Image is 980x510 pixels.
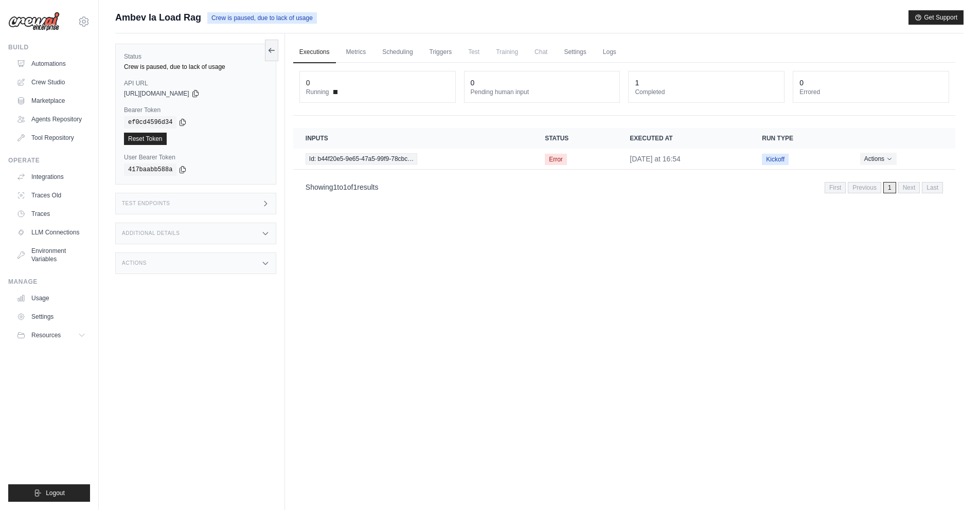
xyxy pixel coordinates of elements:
th: Status [532,128,617,149]
span: 1 [343,183,347,191]
span: 1 [353,183,357,191]
a: Tool Repository [12,130,90,146]
a: Traces Old [12,187,90,204]
section: Crew executions table [293,128,955,200]
img: Logo [8,12,60,31]
code: ef0cd4596d34 [124,116,176,129]
span: Logout [46,489,65,497]
button: Logout [8,484,90,502]
a: Integrations [12,169,90,185]
button: Get Support [908,10,964,25]
p: Showing to of results [306,182,379,192]
div: Crew is paused, due to lack of usage [124,63,268,71]
a: View execution details for Id [306,153,520,165]
span: Id: b44f20e5-9e65-47a5-99f9-78cbc… [306,153,417,165]
dt: Completed [635,88,778,96]
span: Resources [31,331,61,339]
a: Agents Repository [12,111,90,128]
div: 1 [635,78,639,88]
span: Training is not available until the deployment is complete [490,42,524,62]
span: Previous [848,182,881,193]
th: Run Type [750,128,848,149]
span: Running [306,88,329,96]
span: Chat is not available until the deployment is complete [528,42,554,62]
span: Kickoff [762,154,789,165]
label: User Bearer Token [124,153,268,161]
a: Crew Studio [12,74,90,90]
span: 1 [883,182,896,193]
h3: Additional Details [122,230,180,236]
a: Logs [597,42,622,63]
label: Status [124,52,268,61]
a: Environment Variables [12,243,90,267]
a: Automations [12,56,90,72]
div: 0 [306,78,310,88]
a: Scheduling [376,42,419,63]
button: Actions for execution [860,153,897,165]
th: Executed at [617,128,750,149]
h3: Actions [122,260,147,266]
label: Bearer Token [124,106,268,114]
time: September 18, 2025 at 16:54 GMT-3 [630,155,681,163]
a: Marketplace [12,93,90,109]
nav: Pagination [825,182,943,193]
button: Resources [12,327,90,343]
a: Triggers [423,42,458,63]
a: Reset Token [124,133,167,145]
a: Metrics [340,42,372,63]
span: Error [545,154,567,165]
a: Settings [558,42,592,63]
span: Ambev Ia Load Rag [115,10,201,25]
h3: Test Endpoints [122,201,170,207]
span: Crew is paused, due to lack of usage [207,12,317,24]
span: 1 [333,183,337,191]
a: Executions [293,42,336,63]
a: LLM Connections [12,224,90,241]
span: [URL][DOMAIN_NAME] [124,89,189,98]
div: 0 [471,78,475,88]
a: Traces [12,206,90,222]
dt: Pending human input [471,88,614,96]
th: Inputs [293,128,532,149]
code: 417baabb588a [124,163,176,176]
a: Settings [12,308,90,325]
div: Manage [8,278,90,286]
a: Usage [12,290,90,306]
span: First [825,182,846,193]
span: Next [898,182,920,193]
nav: Pagination [293,174,955,200]
span: Test [462,42,486,62]
div: Build [8,43,90,51]
div: 0 [799,78,804,88]
label: API URL [124,79,268,87]
div: Operate [8,156,90,165]
dt: Errored [799,88,942,96]
span: Last [922,182,943,193]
